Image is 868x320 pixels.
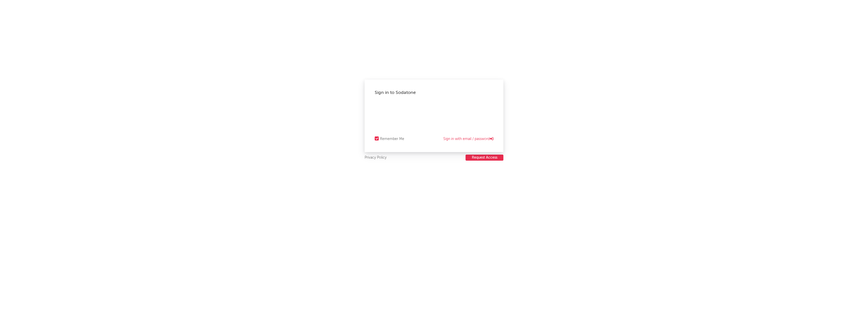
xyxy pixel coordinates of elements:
[375,90,493,96] div: Sign in to Sodatone
[380,136,404,142] div: Remember Me
[466,155,503,161] button: Request Access
[365,155,387,161] a: Privacy Policy
[443,136,493,142] a: Sign in with email / password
